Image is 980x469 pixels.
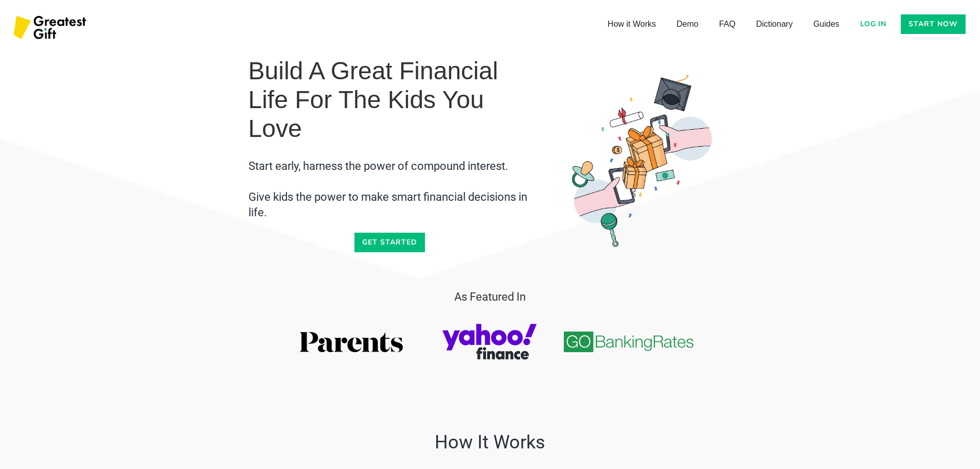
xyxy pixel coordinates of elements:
a: home [10,10,92,46]
a: Dictionary [746,14,803,34]
a: Start now [901,14,966,34]
img: parents.com logo [300,332,403,352]
img: Gifting money to children - Greatest Gift [552,71,732,251]
a: Log in [854,14,893,34]
h2: ⁠Start early, harness the power of compound interest. ⁠⁠Give kids the power to make smart financi... [248,159,531,220]
a: FAQ [709,14,746,34]
a: Guides [803,14,850,34]
img: yahoo finance logo [442,321,538,362]
a: Get started [354,233,425,252]
img: go banking rates logo [563,332,694,353]
img: Greatest Gift Logo [10,10,92,46]
a: Demo [666,14,709,34]
a: How it Works [597,14,666,34]
h1: Build a Great Financial Life for the Kids You Love [248,57,531,143]
h3: As Featured In [248,289,732,305]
